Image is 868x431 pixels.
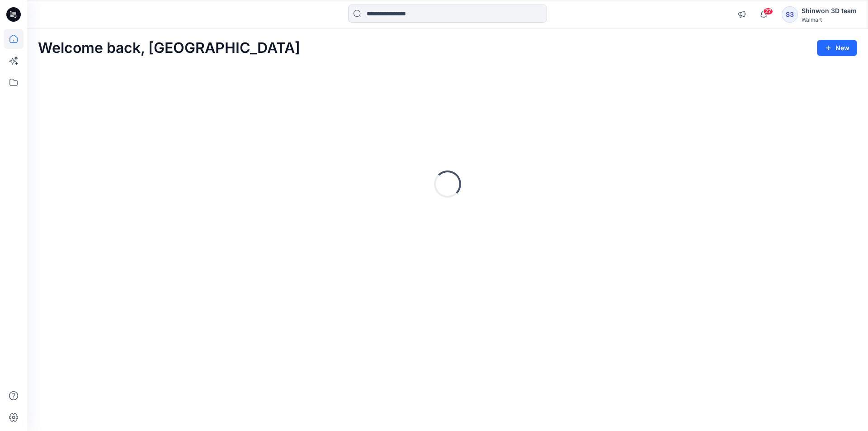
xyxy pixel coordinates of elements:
[802,5,857,16] div: Shinwon 3D team
[782,6,798,23] div: S3
[763,8,773,15] span: 27
[802,16,857,23] div: Walmart
[38,40,300,57] h2: Welcome back, [GEOGRAPHIC_DATA]
[817,40,857,56] button: New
